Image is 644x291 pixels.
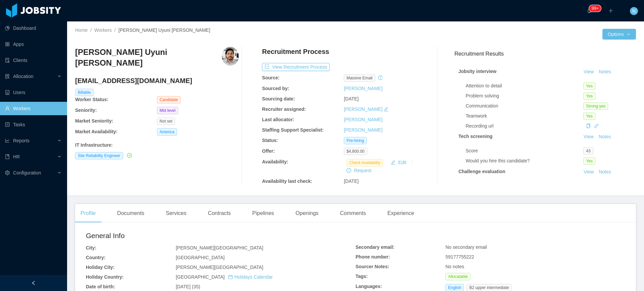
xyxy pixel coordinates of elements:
a: Workers [94,27,112,33]
b: Sourcing date: [262,96,295,101]
span: Strong-yes [583,102,608,110]
i: icon: line-chart [5,138,10,143]
div: Copy [586,123,591,130]
h4: Recruitment Process [262,47,329,56]
button: icon: exclamation-circleRequest [344,166,374,174]
button: icon: exportView Recruitment Process [262,63,330,71]
i: icon: setting [5,170,10,175]
a: icon: link [594,123,599,129]
b: Source: [262,75,279,80]
span: [DATE] [344,96,359,101]
a: View [581,69,596,74]
span: [DATE] (35) [176,284,200,289]
i: icon: copy [586,124,591,128]
h2: General Info [86,230,356,241]
b: Offer: [262,148,275,154]
h3: [PERSON_NAME] Uyuni [PERSON_NAME] [75,47,222,69]
span: $4,800.00 [344,148,367,155]
a: icon: calendarHolidays Calendar [228,274,273,280]
b: Market Seniority: [75,118,113,124]
h4: [EMAIL_ADDRESS][DOMAIN_NAME] [75,76,239,85]
button: Optionsicon: down [602,29,636,40]
b: Worker Status: [75,97,108,102]
a: View [581,169,596,174]
span: 43 [583,147,593,155]
span: [GEOGRAPHIC_DATA] [176,255,225,260]
b: Phone number: [356,254,390,260]
span: [DATE] [344,178,359,184]
b: Recruiter assigned: [262,106,306,112]
b: Staffing Support Specialist: [262,127,324,133]
i: icon: bell [587,8,592,13]
b: Availability: [262,159,288,164]
i: icon: link [594,124,599,128]
div: Services [160,204,192,223]
b: Holiday Country: [86,274,124,280]
strong: Jobsity interview [459,69,497,74]
button: Notes [596,133,614,141]
span: / [114,27,116,33]
button: Notes [596,68,614,76]
b: Availability last check: [262,178,312,184]
span: America [157,128,177,136]
b: Country: [86,255,105,260]
span: [GEOGRAPHIC_DATA] [176,274,273,280]
b: City: [86,245,96,250]
span: 59177755222 [445,254,474,260]
b: Status: [262,138,278,143]
button: icon: editEdit [388,158,409,166]
b: Languages: [356,284,382,289]
span: [PERSON_NAME][GEOGRAPHIC_DATA] [176,245,263,250]
a: icon: robotUsers [5,86,62,99]
div: Profile [75,204,101,223]
span: Yes [583,113,595,120]
div: Contracts [203,204,236,223]
sup: 1668 [589,5,601,12]
i: icon: solution [5,74,10,79]
span: No secondary email [445,244,487,250]
i: icon: edit [384,107,388,112]
i: icon: plus [608,8,613,13]
span: Not set [157,118,175,125]
a: icon: appstoreApps [5,38,62,51]
span: Yes [583,82,595,90]
i: icon: calendar [228,275,233,279]
a: icon: check-circle [126,153,132,158]
span: Allocatable [445,273,471,280]
div: Problem solving [466,92,583,99]
b: Market Availability: [75,129,118,134]
span: Yes [583,92,595,100]
i: icon: history [378,75,383,80]
span: / [90,27,92,33]
a: [PERSON_NAME] [344,117,382,122]
div: Experience [382,204,420,223]
b: Sourcer Notes: [356,264,389,269]
span: No notes [445,264,464,269]
span: Massive Email [344,74,375,82]
span: Pre-hiring [344,137,367,144]
span: Reports [13,138,30,143]
strong: Challenge evaluation [459,169,505,174]
a: View [581,134,596,139]
span: HR [13,154,20,159]
b: IT Infrastructure : [75,142,113,148]
a: [PERSON_NAME] [344,86,382,91]
div: Would you hire this candidate? [466,157,583,164]
b: Holiday City: [86,265,115,270]
b: Tags: [356,274,368,279]
b: Seniority: [75,107,97,113]
span: Mid level [157,107,178,114]
span: Yes [583,157,595,165]
a: icon: profileTasks [5,118,62,131]
span: Configuration [13,170,41,175]
a: icon: auditClients [5,54,62,67]
span: Allocation [13,74,34,79]
b: Secondary email: [356,244,394,250]
div: Comments [335,204,371,223]
span: Candidate [157,96,181,103]
div: Score [466,147,583,154]
a: icon: exportView Recruitment Process [262,64,330,70]
span: [PERSON_NAME][GEOGRAPHIC_DATA] [176,265,263,270]
span: Billable [75,89,94,96]
strong: Tech screening [459,134,493,139]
